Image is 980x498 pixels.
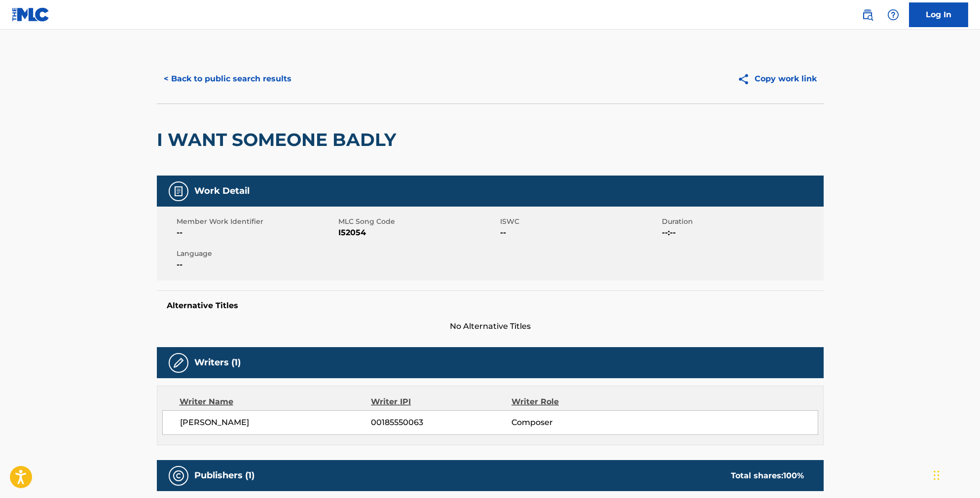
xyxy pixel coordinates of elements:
img: MLC Logo [12,7,50,22]
span: -- [177,227,336,239]
button: Copy work link [730,67,824,91]
div: Total shares: [731,470,804,482]
span: -- [177,259,336,271]
div: Writer Name [180,396,371,408]
a: Public Search [858,5,877,25]
img: Publishers [173,470,184,482]
iframe: Chat Widget [931,451,980,498]
img: search [862,9,873,21]
button: < Back to public search results [157,67,298,91]
div: Writer Role [511,396,639,408]
img: Work Detail [173,185,184,197]
span: I52054 [338,227,498,239]
img: help [887,9,899,21]
h2: I WANT SOMEONE BADLY [157,129,401,151]
img: Copy work link [737,73,755,85]
span: -- [500,227,659,239]
div: Help [883,5,903,25]
h5: Work Detail [194,185,250,197]
h5: Writers (1) [194,357,241,368]
h5: Alternative Titles [167,301,814,311]
span: Composer [511,417,639,428]
span: Duration [662,216,821,227]
span: 00185550063 [371,417,511,428]
span: No Alternative Titles [157,320,824,332]
span: ISWC [500,216,659,227]
span: --:-- [662,227,821,239]
a: Log In [909,2,968,27]
span: Member Work Identifier [177,216,336,227]
span: [PERSON_NAME] [180,417,371,428]
span: MLC Song Code [338,216,498,227]
div: Drag [934,461,940,490]
img: Writers [173,357,184,369]
h5: Publishers (1) [194,470,254,481]
span: Language [177,249,336,259]
span: 100 % [783,471,804,480]
div: Writer IPI [371,396,511,408]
